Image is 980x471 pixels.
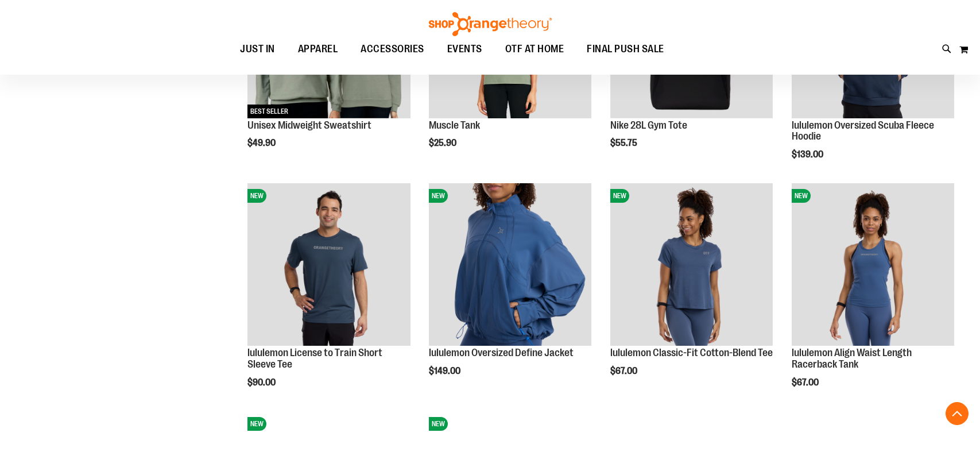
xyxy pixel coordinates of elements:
a: lululemon License to Train Short Sleeve TeeNEW [247,183,410,348]
span: $67.00 [610,366,639,376]
div: product [786,177,960,417]
span: FINAL PUSH SALE [587,36,664,62]
span: $149.00 [429,366,462,376]
a: Unisex Midweight Sweatshirt [247,119,371,131]
span: OTF AT HOME [505,36,564,62]
a: JUST IN [228,36,286,63]
span: NEW [429,417,448,431]
a: lululemon License to Train Short Sleeve Tee [247,347,382,370]
span: $55.75 [610,138,639,148]
img: lululemon Oversized Define Jacket [429,183,591,346]
a: lululemon Align Waist Length Racerback Tank [792,347,912,370]
a: lululemon Classic-Fit Cotton-Blend TeeNEW [610,183,773,348]
a: Nike 28L Gym Tote [610,119,687,131]
span: EVENTS [447,36,482,62]
span: $139.00 [792,149,825,160]
a: lululemon Oversized Scuba Fleece Hoodie [792,119,934,142]
div: product [605,177,778,406]
a: lululemon Align Waist Length Racerback TankNEW [792,183,954,348]
a: ACCESSORIES [349,36,436,63]
span: NEW [792,189,811,203]
a: APPAREL [286,36,350,62]
span: $90.00 [247,377,277,388]
span: $67.00 [792,377,820,388]
img: lululemon Classic-Fit Cotton-Blend Tee [610,183,773,346]
img: lululemon Align Waist Length Racerback Tank [792,183,954,346]
a: FINAL PUSH SALE [575,36,676,63]
a: Muscle Tank [429,119,480,131]
span: $25.90 [429,138,458,148]
span: NEW [429,189,448,203]
a: EVENTS [436,36,494,63]
div: product [423,177,597,406]
img: lululemon License to Train Short Sleeve Tee [247,183,410,346]
div: product [242,177,416,417]
span: NEW [610,189,629,203]
a: lululemon Classic-Fit Cotton-Blend Tee [610,347,773,358]
span: NEW [247,417,266,431]
span: JUST IN [240,36,275,62]
button: Back To Top [946,402,969,425]
span: NEW [247,189,266,203]
span: ACCESSORIES [361,36,424,62]
span: APPAREL [298,36,338,62]
img: Shop Orangetheory [427,12,553,36]
a: OTF AT HOME [494,36,576,63]
span: BEST SELLER [247,105,291,118]
a: lululemon Oversized Define JacketNEW [429,183,591,348]
span: $49.90 [247,138,277,148]
a: lululemon Oversized Define Jacket [429,347,574,358]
